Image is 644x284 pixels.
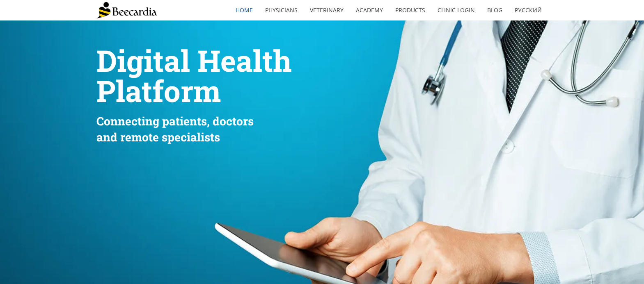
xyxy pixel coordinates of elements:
img: Beecardia [96,2,157,18]
a: Academy [350,1,389,20]
a: Русский [509,1,548,20]
a: Clinic Login [431,1,481,20]
a: Physicians [259,1,304,20]
span: Connecting patients, doctors [96,114,254,129]
a: Veterinary [304,1,350,20]
a: home [229,1,259,20]
span: Platform [96,71,221,110]
span: and remote specialists [96,130,220,145]
span: Digital Health [96,41,292,80]
a: Blog [481,1,509,20]
a: Products [389,1,431,20]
